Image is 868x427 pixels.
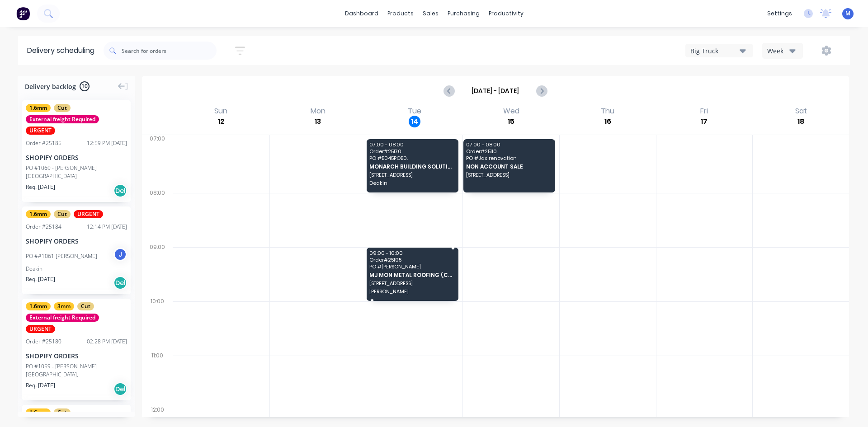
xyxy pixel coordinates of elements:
div: PO ##1061 [PERSON_NAME] [26,252,97,260]
div: Wed [500,107,522,116]
span: URGENT [26,127,55,135]
img: Factory [16,7,30,20]
div: Sun [212,107,230,116]
span: [STREET_ADDRESS] [369,281,455,286]
span: Req. [DATE] [26,381,55,389]
span: Order # 25170 [369,149,455,154]
span: Cut [54,408,71,417]
button: Week [762,43,803,59]
span: Deakin [369,180,455,186]
button: Big Truck [685,44,753,57]
div: Big Truck [690,46,740,56]
div: Week [767,46,793,56]
div: products [383,7,418,20]
span: 1.6mm [26,104,51,112]
span: 1.6mm [26,408,51,417]
span: PO # 5045PO50. [369,155,455,161]
span: [PERSON_NAME] [369,289,455,294]
div: J [113,248,127,261]
a: dashboard [340,7,383,20]
span: External freight Required [26,314,99,322]
div: 09:00 [142,242,173,296]
span: [STREET_ADDRESS] [369,172,455,178]
div: [GEOGRAPHIC_DATA] [26,172,127,180]
span: NON ACCOUNT SALE [466,164,552,169]
div: 12:59 PM [DATE] [87,139,127,147]
span: PO # [PERSON_NAME] [369,264,455,269]
span: [STREET_ADDRESS] [466,172,552,178]
span: External freight Required [26,115,99,123]
span: 1.6mm [26,210,51,218]
div: 18 [795,116,807,127]
span: 07:00 - 08:00 [466,142,552,147]
div: 14 [409,116,420,127]
div: 16 [602,116,613,127]
span: 10 [80,81,90,91]
div: SHOPIFY ORDERS [26,153,127,162]
span: MONARCH BUILDING SOLUTIONS (AUST) PTY LTD [369,164,455,169]
span: 1.6mm [26,302,51,310]
div: Del [113,382,127,396]
div: SHOPIFY ORDERS [26,351,127,361]
div: purchasing [443,7,484,20]
span: Order # 25195 [369,257,455,263]
div: SHOPIFY ORDERS [26,236,127,246]
div: 12:14 PM [DATE] [87,223,127,231]
span: URGENT [74,210,103,218]
div: [GEOGRAPHIC_DATA], [26,371,127,379]
span: URGENT [26,325,55,333]
div: Delivery scheduling [18,36,104,65]
div: PO #1060 - [PERSON_NAME] [26,164,97,172]
div: 08:00 [142,188,173,242]
div: 02:28 PM [DATE] [87,338,127,346]
div: productivity [484,7,528,20]
div: Order # 25185 [26,139,61,147]
div: 15 [505,116,517,127]
span: PO # Jax renovation [466,155,552,161]
div: 10:00 [142,296,173,350]
div: Sat [793,107,810,116]
div: Thu [598,107,617,116]
div: Order # 25180 [26,338,61,346]
div: Deakin [26,265,127,273]
div: 11:00 [142,350,173,404]
div: Order # 25184 [26,223,61,231]
div: 07:00 [142,133,173,188]
span: Req. [DATE] [26,275,55,283]
div: 17 [698,116,710,127]
div: PO #1059 - [PERSON_NAME] [26,362,97,371]
div: sales [418,7,443,20]
div: 13 [312,116,324,127]
span: 07:00 - 08:00 [369,142,455,147]
span: 09:00 - 10:00 [369,250,455,256]
span: Cut [77,302,94,310]
span: Req. [DATE] [26,183,55,191]
span: Cut [54,104,71,112]
div: Mon [308,107,328,116]
div: Fri [698,107,711,116]
span: Delivery backlog [25,82,76,91]
div: 12 [215,116,227,127]
span: Order # 25110 [466,149,552,154]
span: 3mm [54,302,74,310]
div: Del [113,276,127,290]
div: Del [113,184,127,197]
span: Cut [54,210,71,218]
span: MJ MON METAL ROOFING (COD) [369,272,455,278]
input: Search for orders [122,42,217,60]
div: settings [763,7,797,20]
div: Tue [405,107,424,116]
span: M [845,9,850,18]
